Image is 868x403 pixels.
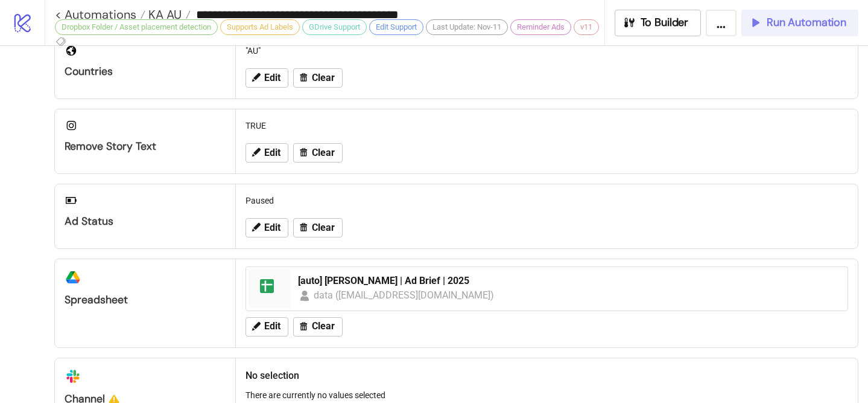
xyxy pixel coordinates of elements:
[246,68,288,88] button: Edit
[264,321,280,332] span: Edit
[241,39,853,62] div: "AU"
[706,10,737,36] button: ...
[426,19,508,35] div: Last Update: Nov-11
[246,317,288,337] button: Edit
[312,73,335,83] span: Clear
[314,288,495,303] div: data ([EMAIL_ADDRESS][DOMAIN_NAME])
[312,147,335,158] span: Clear
[220,19,300,35] div: Supports Ad Labels
[293,317,343,337] button: Clear
[246,368,848,383] h2: No selection
[264,222,280,233] span: Edit
[298,274,840,288] div: [auto] [PERSON_NAME] | Ad Brief | 2025
[293,143,343,163] button: Clear
[574,19,599,35] div: v11
[767,16,846,30] span: Run Automation
[312,321,335,332] span: Clear
[246,143,288,163] button: Edit
[55,19,218,35] div: Dropbox Folder / Asset placement detection
[293,218,343,237] button: Clear
[145,8,191,21] a: KA AU
[641,16,689,30] span: To Builder
[510,19,571,35] div: Reminder Ads
[65,214,226,228] div: Ad Status
[741,10,858,36] button: Run Automation
[264,147,280,158] span: Edit
[241,114,853,137] div: TRUE
[65,65,226,79] div: Countries
[302,19,367,35] div: GDrive Support
[246,388,848,402] p: There are currently no values selected
[246,218,288,237] button: Edit
[369,19,423,35] div: Edit Support
[145,7,182,22] span: KA AU
[241,189,853,212] div: Paused
[293,68,343,88] button: Clear
[312,222,335,233] span: Clear
[65,140,226,153] div: Remove Story Text
[615,10,702,36] button: To Builder
[264,73,280,83] span: Edit
[55,8,145,21] a: < Automations
[65,293,226,307] div: Spreadsheet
